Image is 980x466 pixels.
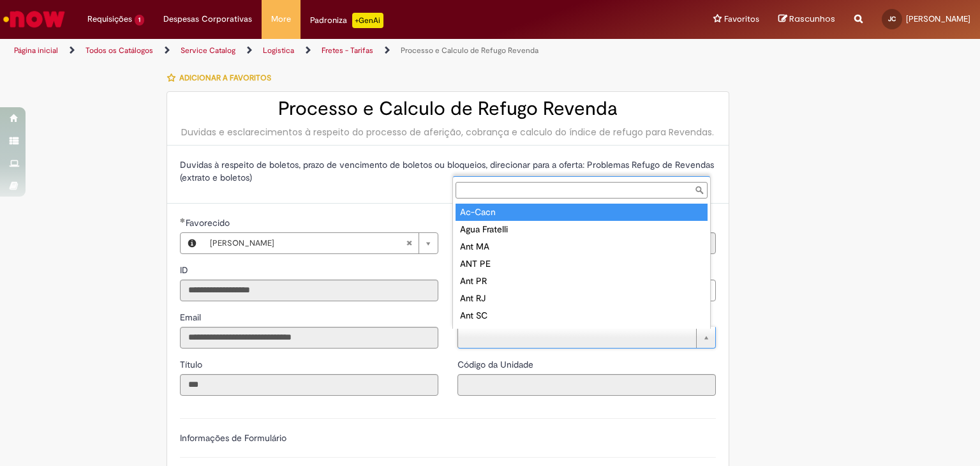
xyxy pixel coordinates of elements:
[456,307,708,324] div: Ant SC
[456,273,708,290] div: Ant PR
[456,324,708,342] div: Antigo CDD Mooca
[456,238,708,255] div: Ant MA
[456,204,708,221] div: Ac-Cacn
[453,201,710,329] ul: Local
[456,221,708,238] div: Agua Fratelli
[456,255,708,273] div: ANT PE
[456,290,708,307] div: Ant RJ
